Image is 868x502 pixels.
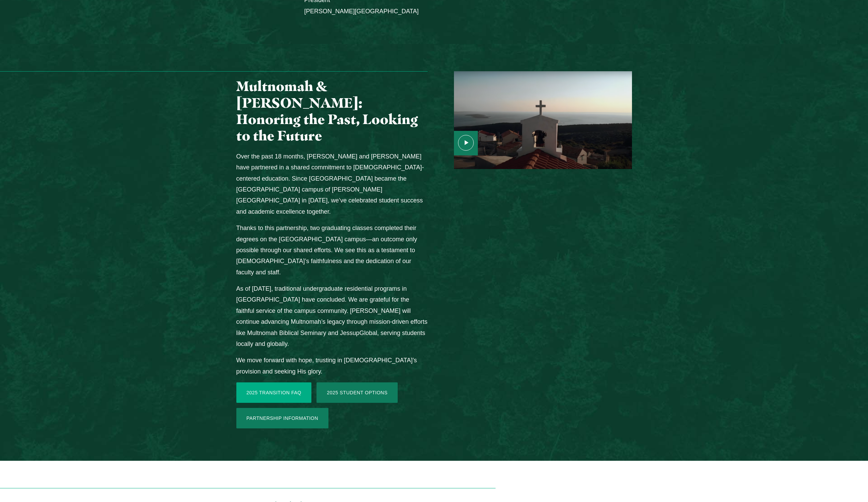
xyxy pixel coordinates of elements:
[236,151,428,217] p: Over the past 18 months, [PERSON_NAME] and [PERSON_NAME] have partnered in a shared commitment to...
[236,355,428,377] p: We move forward with hope, trusting in [DEMOGRAPHIC_DATA]’s provision and seeking His glory.
[236,283,428,349] p: As of [DATE], traditional undergraduate residential programs in [GEOGRAPHIC_DATA] have concluded....
[236,382,312,403] a: 2025 Transition FAQ
[236,223,428,278] p: Thanks to this partnership, two graduating classes completed their degrees on the [GEOGRAPHIC_DAT...
[236,408,328,428] a: Partnership Information
[440,71,632,169] a: screenshot-2024-05-29-at-1.39.11-pm
[317,382,398,403] a: 2025 Student Options
[236,78,418,144] span: Multnomah & [PERSON_NAME]: Honoring the Past, Looking to the Future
